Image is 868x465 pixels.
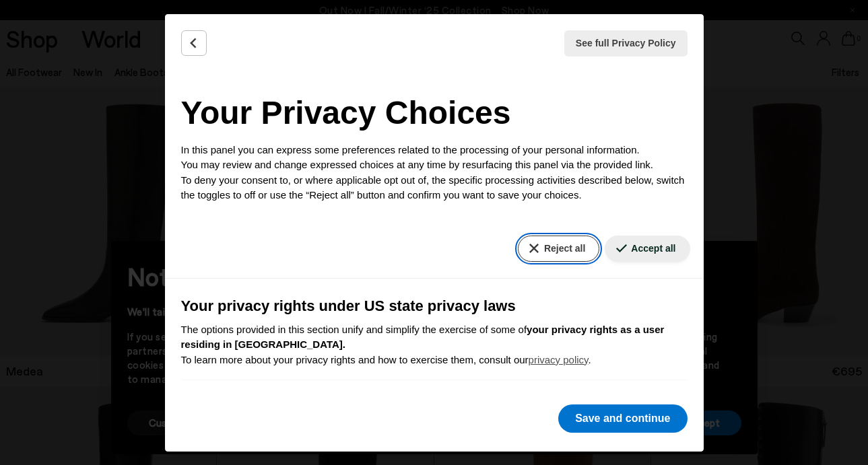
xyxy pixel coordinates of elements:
[529,354,589,365] a: privacy policy
[181,295,688,317] h3: Your privacy rights under US state privacy laws
[181,322,688,368] p: The options provided in this section unify and simplify the exercise of some of To learn more abo...
[181,89,688,137] h2: Your Privacy Choices
[564,30,688,57] button: See full Privacy Policy
[558,404,687,433] button: Save and continue
[576,36,676,50] span: See full Privacy Policy
[605,236,690,262] button: Accept all
[518,236,599,262] button: Reject all
[181,30,207,56] button: Back
[181,143,688,203] p: In this panel you can express some preferences related to the processing of your personal informa...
